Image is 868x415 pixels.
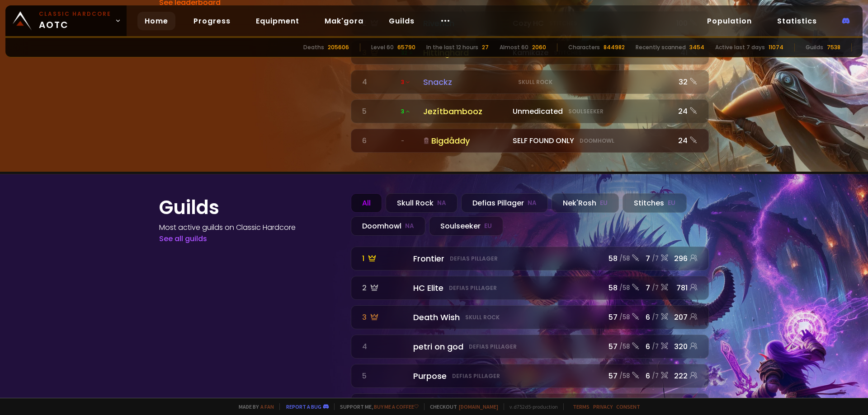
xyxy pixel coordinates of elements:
[674,106,698,117] div: 24
[528,199,537,208] small: NA
[362,76,396,88] div: 4
[317,12,371,30] a: Mak'gora
[374,403,419,410] a: Buy me a coffee
[351,129,709,153] a: 6 -BigdåddySELF FOUND ONLYDoomhowl24
[552,193,619,213] div: Nek'Rosh
[159,193,340,222] h1: Guilds
[689,43,704,51] div: 3454
[401,137,404,145] span: -
[286,403,321,410] a: Report a bug
[423,105,507,117] div: Jezítbambooz
[371,43,394,51] div: Level 60
[159,222,340,233] h4: Most active guilds on Classic Hardcore
[423,76,507,88] div: Snackz
[668,199,675,208] small: EU
[423,135,507,147] div: Bigdåddy
[351,364,709,388] a: 5 PurposeDefias Pillager57 /586/7222
[604,43,625,51] div: 844982
[362,135,396,146] div: 6
[426,43,478,51] div: In the last 12 hours
[186,12,238,30] a: Progress
[351,276,709,300] a: 2 HC EliteDefias Pillager58 /587/7781
[461,193,548,213] div: Defias Pillager
[484,222,492,231] small: EU
[39,10,111,18] small: Classic Hardcore
[351,335,709,359] a: 4 petri on godDefias Pillager57 /586/7320
[424,403,498,410] span: Checkout
[334,403,419,410] span: Support me,
[636,43,686,51] div: Recently scanned
[806,43,823,51] div: Guilds
[593,403,613,410] a: Privacy
[401,78,410,86] span: 3
[382,12,422,30] a: Guilds
[362,106,396,117] div: 5
[351,305,709,329] a: 3 Death WishSkull Rock57 /586/7207
[351,216,425,236] div: Doomhowl
[351,193,382,213] div: All
[568,107,604,116] small: Soulseeker
[249,12,307,30] a: Equipment
[532,43,546,51] div: 2060
[405,222,414,231] small: NA
[437,199,446,208] small: NA
[137,12,175,30] a: Home
[328,43,349,51] div: 205606
[260,403,274,410] a: a fan
[504,403,558,410] span: v. d752d5 - production
[573,403,590,410] a: Terms
[386,193,458,213] div: Skull Rock
[500,43,528,51] div: Almost 60
[39,10,111,32] span: AOTC
[623,193,687,213] div: Stitches
[397,43,415,51] div: 65790
[700,12,759,30] a: Population
[715,43,765,51] div: Active last 7 days
[482,43,489,51] div: 27
[429,216,503,236] div: Soulseeker
[600,199,608,208] small: EU
[351,70,709,94] a: 4 3 SnackzSkull Rock32
[513,106,669,117] div: Unmedicated
[159,233,207,244] a: See all guilds
[351,247,709,270] a: 1 FrontierDefias Pillager58 /587/7296
[459,403,498,410] a: [DOMAIN_NAME]
[5,5,127,36] a: Classic HardcoreAOTC
[233,403,274,410] span: Made by
[351,99,709,123] a: 5 3JezítbamboozUnmedicatedSoulseeker24
[674,76,698,88] div: 32
[303,43,324,51] div: Deaths
[580,137,614,145] small: Doomhowl
[518,78,552,86] small: Skull Rock
[401,107,410,116] span: 3
[770,12,824,30] a: Statistics
[513,135,669,146] div: SELF FOUND ONLY
[616,403,640,410] a: Consent
[769,43,783,51] div: 11074
[568,43,600,51] div: Characters
[674,135,698,146] div: 24
[827,43,840,51] div: 7538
